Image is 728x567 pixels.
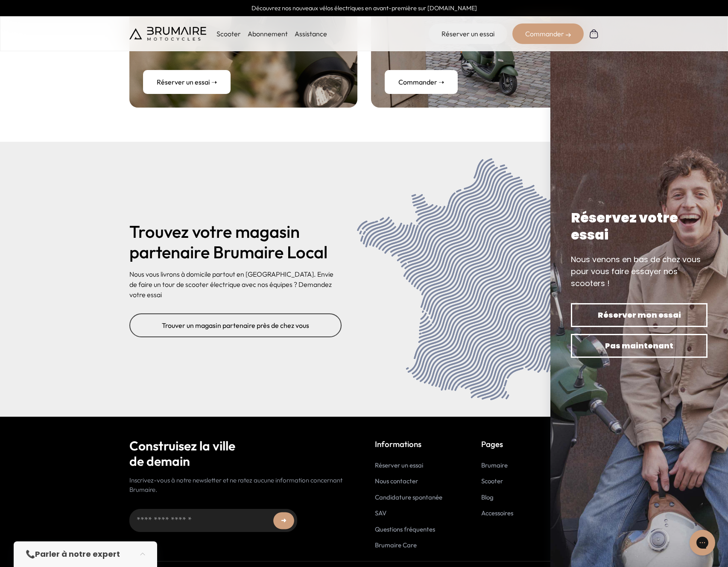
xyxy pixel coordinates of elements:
a: Nous contacter [375,477,418,485]
h2: Construisez la ville de demain [129,438,354,469]
a: Candidature spontanée [375,493,442,501]
a: Réserver un essai [429,23,507,44]
img: Panier [589,29,599,39]
p: Scooter [216,29,241,39]
img: scooter électrique - Brumaire [355,155,599,403]
a: Abonnement [248,29,288,38]
p: Inscrivez-vous à notre newsletter et ne ratez aucune information concernant Brumaire. [129,476,354,495]
iframe: Gorgias live chat messenger [685,527,719,558]
a: Assistance [295,29,327,38]
p: Informations [375,438,442,450]
a: Scooter [481,477,503,485]
div: Commander [512,23,584,44]
a: SAV [375,509,386,517]
a: Réserver un essai ➝ [143,70,231,94]
img: Brumaire Motocycles [129,27,206,41]
input: Adresse email... [129,509,297,532]
p: Nous vous livrons à domicile partout en [GEOGRAPHIC_DATA]. Envie de faire un tour de scooter élec... [129,269,342,300]
a: Brumaire Care [375,541,417,549]
a: Blog [481,493,494,501]
p: Pages [481,438,513,450]
a: Brumaire [481,461,508,469]
a: Questions fréquentes [375,525,435,533]
a: Accessoires [481,509,513,517]
h2: Trouvez votre magasin partenaire Brumaire Local [129,221,342,262]
a: Commander ➝ [385,70,458,94]
a: Réserver un essai [375,461,423,469]
a: Trouver un magasin partenaire près de chez vous [129,313,342,337]
button: ➜ [273,512,294,529]
img: right-arrow-2.png [566,32,571,38]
